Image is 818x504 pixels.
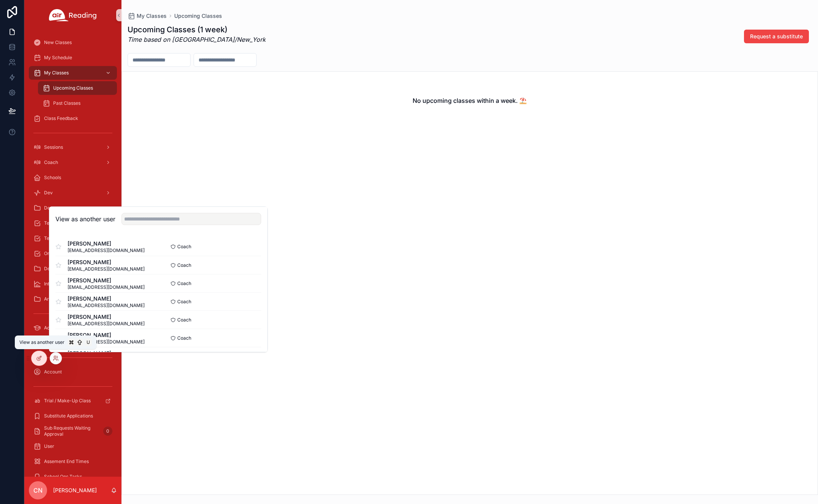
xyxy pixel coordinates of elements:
span: [EMAIL_ADDRESS][DOMAIN_NAME] [68,247,145,254]
span: Account [44,369,62,375]
img: App logo [49,9,97,21]
span: My Classes [44,70,69,76]
span: Dev [44,190,53,196]
a: Substitute Applications [29,409,117,423]
span: [EMAIL_ADDRESS][DOMAIN_NAME] [68,339,145,345]
a: User [29,439,117,453]
a: Demo [29,201,117,215]
span: Coach [177,244,191,250]
span: [EMAIL_ADDRESS][DOMAIN_NAME] [68,321,145,327]
h2: No upcoming classes within a week. ⛱️ [413,96,527,105]
a: Coach [29,156,117,169]
span: [PERSON_NAME] [68,350,145,357]
a: Trial / Make-Up Class [29,394,117,408]
a: Past Classes [38,96,117,110]
span: Past Classes [53,100,80,106]
a: Internal [29,277,117,291]
a: School Ops Tasks [29,470,117,484]
span: Sub Requests Waiting Approval [44,425,100,437]
span: Tech check - Google Meet [44,235,101,241]
a: Development [29,262,117,276]
span: Tech Check - Zoom [44,220,87,226]
span: School Ops Tasks [44,474,82,480]
span: Coach [177,317,191,323]
span: Assement End Times [44,458,89,465]
span: [PERSON_NAME] [68,313,145,321]
a: Account [29,365,117,379]
span: [PERSON_NAME] [68,277,145,284]
span: Class Feedback [44,115,78,121]
span: [PERSON_NAME] [68,331,145,339]
span: Coach [177,299,191,305]
span: Coach [177,262,191,268]
span: [PERSON_NAME] [68,295,145,302]
span: U [85,339,91,345]
span: Development [44,266,73,272]
span: Schools [44,175,61,181]
a: Class Feedback [29,112,117,125]
a: Upcoming Classes [174,12,222,20]
p: [PERSON_NAME] [53,487,97,494]
a: Schools [29,171,117,184]
a: Upcoming Classes [38,81,117,95]
span: CN [33,486,43,495]
span: [PERSON_NAME] [68,258,145,266]
h1: Upcoming Classes (1 week) [128,24,266,35]
a: Dev [29,186,117,200]
a: Sub Requests Waiting Approval0 [29,424,117,438]
a: My Classes [128,12,167,20]
span: Onboarding Workshop Check [44,250,107,257]
em: Time based on [GEOGRAPHIC_DATA]/New_York [128,36,266,43]
span: Substitute Applications [44,413,93,419]
span: Upcoming Classes [53,85,93,91]
a: Sessions [29,140,117,154]
span: [PERSON_NAME] [68,240,145,247]
a: Tech Check - Zoom [29,216,117,230]
a: Archive [29,292,117,306]
a: My Schedule [29,51,117,65]
span: User [44,443,54,449]
span: Trial / Make-Up Class [44,398,91,404]
span: [EMAIL_ADDRESS][DOMAIN_NAME] [68,302,145,309]
span: Request a substitute [750,33,803,40]
span: Coach [177,335,191,341]
div: scrollable content [24,30,121,477]
a: Tech check - Google Meet [29,232,117,245]
span: Internal [44,281,60,287]
span: Sessions [44,144,63,150]
span: My Schedule [44,55,72,61]
span: Archive [44,296,61,302]
span: Coach [44,159,58,165]
span: New Classes [44,39,72,46]
div: 0 [103,427,112,436]
button: Request a substitute [744,30,809,43]
a: My Classes [29,66,117,80]
a: Onboarding Workshop Check [29,247,117,260]
a: New Classes [29,36,117,49]
span: [EMAIL_ADDRESS][DOMAIN_NAME] [68,266,145,272]
a: Assement End Times [29,455,117,468]
span: Coach [177,280,191,287]
h2: View as another user [55,214,115,224]
span: My Classes [137,12,167,20]
span: [EMAIL_ADDRESS][DOMAIN_NAME] [68,284,145,290]
span: View as another user [19,339,65,345]
span: Academy [44,325,65,331]
span: Demo [44,205,57,211]
a: Academy [29,321,117,335]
